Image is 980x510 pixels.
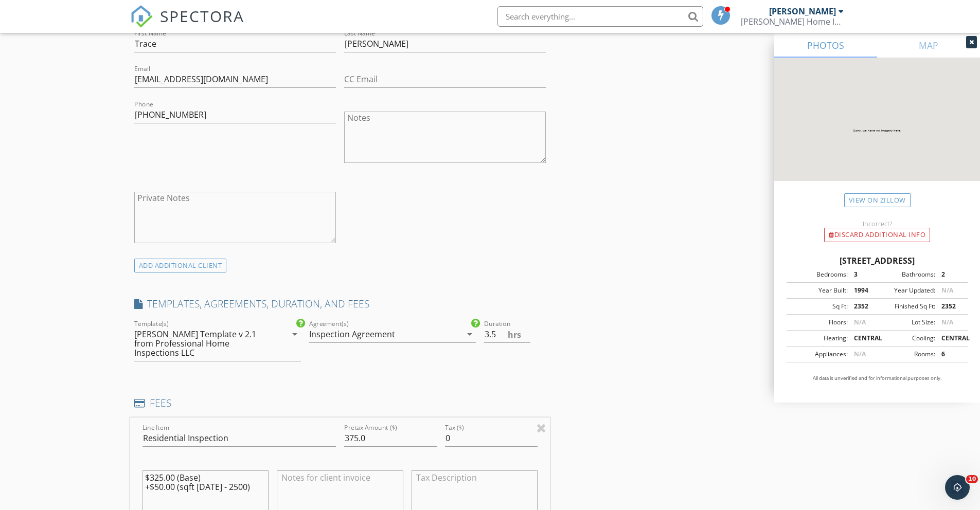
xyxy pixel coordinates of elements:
div: Finished Sq Ft: [877,302,935,311]
i: arrow_drop_down [464,328,476,340]
p: All data is unverified and for informational purposes only. [787,375,968,382]
h4: TEMPLATES, AGREEMENTS, DURATION, AND FEES [134,297,546,311]
div: Heating: [790,334,848,343]
div: Discard Additional info [824,228,930,242]
div: Rosario's Home Inspections LLC [741,16,844,27]
div: Sq Ft: [790,302,848,311]
a: PHOTOS [774,33,877,58]
span: SPECTORA [160,5,244,27]
div: Year Built: [790,286,848,295]
div: 2 [935,270,965,279]
a: View on Zillow [844,193,911,207]
div: Floors: [790,318,848,327]
div: 6 [935,350,965,359]
img: streetview [774,58,980,206]
div: CENTRAL [848,334,877,343]
h4: FEES [134,396,546,410]
div: Incorrect? [774,220,980,228]
div: Appliances: [790,350,848,359]
div: [PERSON_NAME] [769,6,836,16]
a: MAP [877,33,980,58]
span: N/A [854,318,866,326]
span: N/A [854,350,866,358]
span: hrs [508,331,521,339]
span: 10 [966,475,978,483]
div: [STREET_ADDRESS] [787,254,968,267]
div: 3 [848,270,877,279]
span: N/A [941,318,953,326]
img: The Best Home Inspection Software - Spectora [130,5,153,28]
div: Lot Size: [877,318,935,327]
div: Bedrooms: [790,270,848,279]
div: ADD ADDITIONAL client [134,259,227,272]
span: N/A [941,286,953,295]
div: 1994 [848,286,877,295]
i: arrow_drop_down [289,328,301,340]
div: Inspection Agreement [309,330,395,339]
div: Bathrooms: [877,270,935,279]
div: 2352 [935,302,965,311]
div: Cooling: [877,334,935,343]
div: 2352 [848,302,877,311]
a: SPECTORA [130,14,244,35]
div: [PERSON_NAME] Template v 2.1 from Professional Home Inspections LLC [134,330,272,357]
input: 0.0 [484,326,530,343]
iframe: Intercom live chat [945,475,970,500]
div: Rooms: [877,350,935,359]
div: CENTRAL [935,334,965,343]
div: Year Updated: [877,286,935,295]
input: Search everything... [497,6,703,27]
